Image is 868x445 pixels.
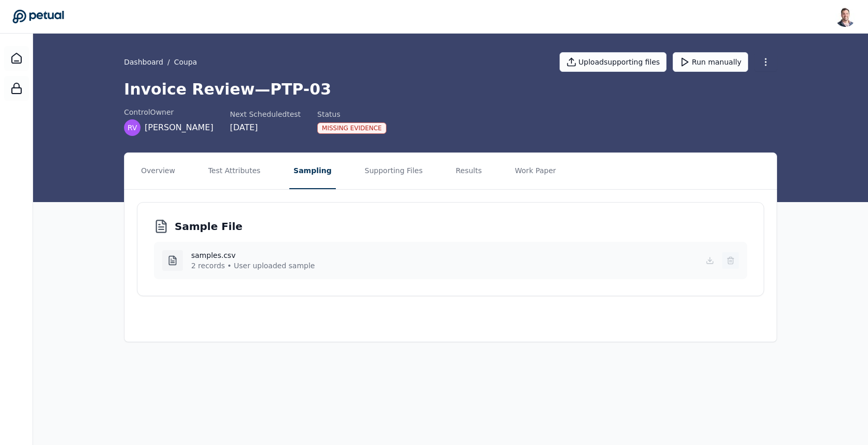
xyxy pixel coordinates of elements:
[702,252,718,269] button: Download Sample File
[191,260,315,271] p: 2 records • User uploaded sample
[317,122,386,134] div: Missing Evidence
[124,57,197,67] div: /
[204,153,265,189] button: Test Attributes
[175,219,242,234] h3: Sample File
[511,153,561,189] button: Work Paper
[124,107,213,117] div: control Owner
[145,121,213,134] span: [PERSON_NAME]
[137,153,179,189] button: Overview
[128,122,137,133] span: RV
[452,153,486,189] button: Results
[560,52,667,72] button: Uploadsupporting files
[289,153,336,189] button: Sampling
[124,80,777,99] h1: Invoice Review — PTP-03
[230,109,301,119] div: Next Scheduled test
[673,52,748,72] button: Run manually
[12,9,64,24] a: Go to Dashboard
[125,153,777,189] nav: Tabs
[835,6,856,27] img: Snir Kodesh
[124,57,163,67] a: Dashboard
[4,76,29,101] a: SOC
[174,57,197,67] button: Coupa
[191,250,315,260] h4: samples.csv
[230,121,301,134] div: [DATE]
[4,46,29,71] a: Dashboard
[722,252,739,269] button: Delete Sample File
[361,153,427,189] button: Supporting Files
[317,109,386,119] div: Status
